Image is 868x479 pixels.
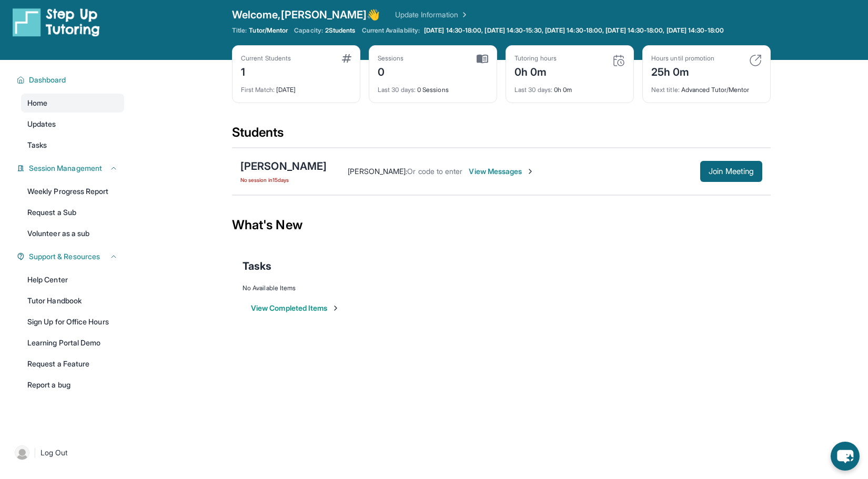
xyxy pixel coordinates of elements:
[11,441,124,464] a: |Log Out
[41,447,68,458] span: Log Out
[294,26,323,35] span: Capacity:
[27,98,47,108] span: Home
[25,75,118,85] button: Dashboard
[469,166,534,177] span: View Messages
[232,202,771,248] div: What's New
[241,79,351,94] div: [DATE]
[514,54,557,63] div: Tutoring hours
[240,159,327,174] div: [PERSON_NAME]
[232,26,247,35] span: Title:
[29,163,102,174] span: Session Management
[514,63,557,79] div: 0h 0m
[29,75,66,85] span: Dashboard
[13,7,100,37] img: logo
[27,140,47,150] span: Tasks
[526,167,534,176] img: Chevron-Right
[232,124,771,147] div: Students
[407,167,462,176] span: Or code to enter
[651,86,680,94] span: Next title :
[21,333,124,352] a: Learning Portal Demo
[241,54,291,63] div: Current Students
[348,167,407,176] span: [PERSON_NAME] :
[21,375,124,394] a: Report a bug
[21,270,124,289] a: Help Center
[514,86,552,94] span: Last 30 days :
[21,115,124,134] a: Updates
[240,176,327,184] span: No session in 15 days
[15,445,29,460] img: user-img
[21,203,124,222] a: Request a Sub
[458,9,469,20] img: Chevron Right
[21,136,124,155] a: Tasks
[378,86,416,94] span: Last 30 days :
[378,54,404,63] div: Sessions
[21,224,124,243] a: Volunteer as a sub
[612,54,625,67] img: card
[831,442,860,471] button: chat-button
[362,26,420,35] span: Current Availability:
[651,63,714,79] div: 25h 0m
[378,79,488,94] div: 0 Sessions
[709,168,754,175] span: Join Meeting
[249,26,288,35] span: Tutor/Mentor
[749,54,762,67] img: card
[477,54,488,64] img: card
[422,26,726,35] a: [DATE] 14:30-18:00, [DATE] 14:30-15:30, [DATE] 14:30-18:00, [DATE] 14:30-18:00, [DATE] 14:30-18:00
[232,7,380,22] span: Welcome, [PERSON_NAME] 👋
[21,94,124,113] a: Home
[34,446,36,459] span: |
[514,79,625,94] div: 0h 0m
[21,291,124,310] a: Tutor Handbook
[21,354,124,373] a: Request a Feature
[651,54,714,63] div: Hours until promotion
[241,86,275,94] span: First Match :
[251,303,340,313] button: View Completed Items
[29,251,100,262] span: Support & Resources
[700,161,762,182] button: Join Meeting
[378,63,404,79] div: 0
[25,163,118,174] button: Session Management
[395,9,469,20] a: Update Information
[241,63,291,79] div: 1
[243,259,271,273] span: Tasks
[25,251,118,262] button: Support & Resources
[21,182,124,201] a: Weekly Progress Report
[325,26,356,35] span: 2 Students
[21,312,124,331] a: Sign Up for Office Hours
[27,119,56,129] span: Updates
[342,54,351,63] img: card
[424,26,724,35] span: [DATE] 14:30-18:00, [DATE] 14:30-15:30, [DATE] 14:30-18:00, [DATE] 14:30-18:00, [DATE] 14:30-18:00
[243,284,760,292] div: No Available Items
[651,79,762,94] div: Advanced Tutor/Mentor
